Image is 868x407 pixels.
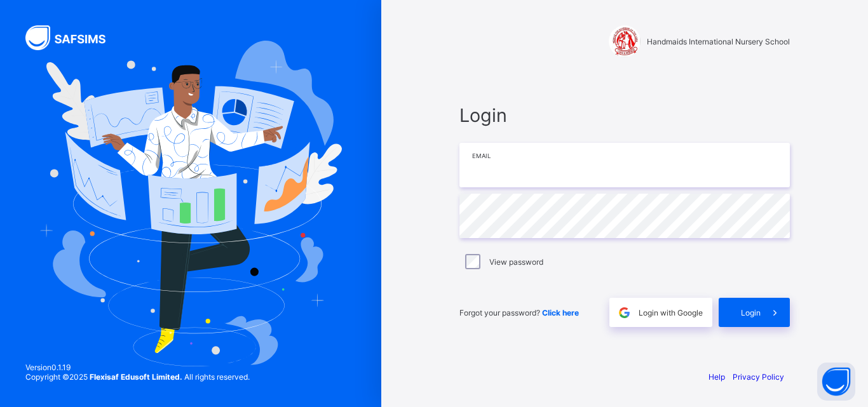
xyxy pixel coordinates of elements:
img: SAFSIMS Logo [25,25,121,50]
strong: Flexisaf Edusoft Limited. [90,372,182,382]
img: google.396cfc9801f0270233282035f929180a.svg [617,305,632,320]
span: Login [459,104,790,126]
a: Click here [542,308,579,317]
label: View password [489,257,543,267]
span: Version 0.1.19 [25,363,250,372]
button: Open asap [817,363,855,401]
a: Help [709,372,725,382]
span: Login with Google [639,308,703,317]
span: Copyright © 2025 All rights reserved. [25,372,250,382]
span: Forgot your password? [459,308,579,317]
a: Privacy Policy [733,372,784,382]
img: Hero Image [39,41,342,366]
span: Handmaids International Nursery School [647,37,790,46]
span: Login [741,308,761,317]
